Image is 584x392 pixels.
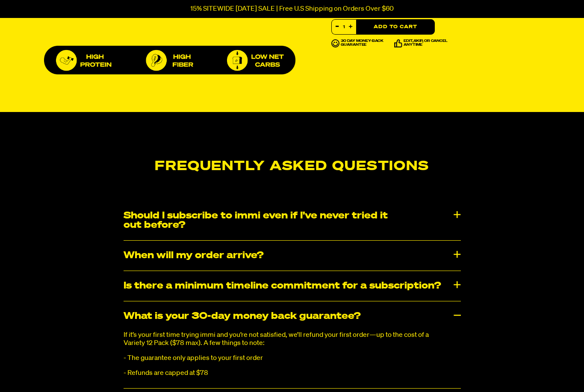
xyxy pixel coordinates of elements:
p: edit, skip, or cancel anytime [404,39,450,47]
div: What is your 30-day money back guarantee? [124,301,461,331]
p: 30 day money-back guarantee [341,39,387,47]
div: Should I subscribe to immi even if I've never tried it out before? [124,201,461,240]
p: - Refunds are capped at $78 [124,369,431,377]
input: quantity [332,20,356,34]
p: - The guarantee only applies to your first order [124,354,431,363]
button: Add to Cart [356,19,435,35]
p: 15% SITEWIDE [DATE] SALE | Free U.S Shipping on Orders Over $60 [190,5,394,13]
div: When will my order arrive? [124,241,461,271]
p: If it’s your first time trying immi and you’re not satisfied, we’ll refund your first order—up to... [124,331,431,348]
div: Is there a minimum timeline commitment for a subscription? [124,271,461,301]
h2: Frequently Asked Questions [21,160,563,174]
